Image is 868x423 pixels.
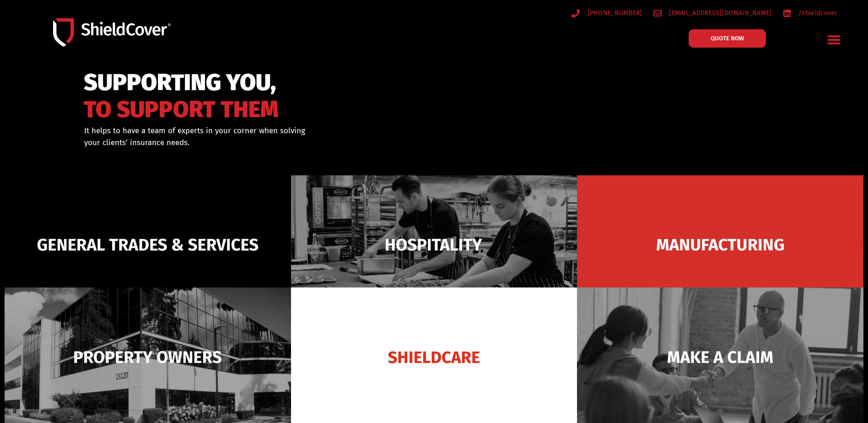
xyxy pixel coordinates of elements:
span: [PHONE_NUMBER] [585,7,642,19]
p: your clients’ insurance needs. [84,137,481,149]
div: It helps to have a team of experts in your corner when solving [84,125,481,148]
a: [EMAIL_ADDRESS][DOMAIN_NAME] [653,7,772,19]
a: [PHONE_NUMBER] [571,7,642,19]
a: QUOTE NOW [689,29,766,48]
span: [EMAIL_ADDRESS][DOMAIN_NAME] [667,7,771,19]
span: /shieldcover [796,7,837,19]
a: /shieldcover [783,7,837,19]
img: Shield-Cover-Underwriting-Australia-logo-full [53,18,171,47]
span: QUOTE NOW [711,35,744,41]
span: SUPPORTING YOU, [84,73,279,92]
div: Menu Toggle [823,29,845,50]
